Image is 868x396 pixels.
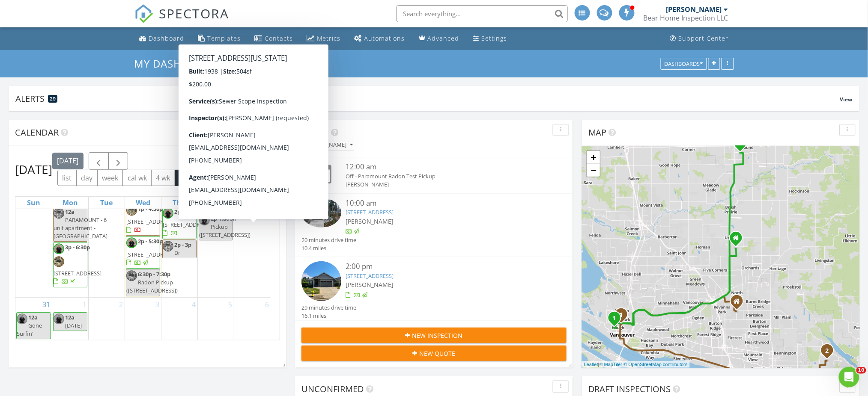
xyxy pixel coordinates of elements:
[301,236,356,244] div: 20 minutes drive time
[412,331,463,340] span: New Inspection
[54,208,64,219] img: cpi.png
[613,316,616,322] i: 1
[81,298,88,311] a: Go to September 1, 2025
[53,242,87,287] a: 3p - 6:30p [STREET_ADDRESS]
[856,367,866,374] span: 10
[163,221,211,228] span: [STREET_ADDRESS]
[17,322,42,337] span: Gone Surfin'
[65,313,75,321] span: 12a
[301,198,341,228] img: 9355068%2Fcover_photos%2FVh58mrjXfg7AzAnUSArX%2Fsmall.jpeg
[587,164,600,177] a: Zoom out
[346,162,544,172] div: 12:00 am
[620,312,623,318] i: 1
[621,314,626,319] div: 408 W 24th St, Vancouver, WA 98660
[840,96,853,103] span: View
[826,348,829,354] i: 2
[839,367,859,387] iframe: Intercom live chat
[138,237,163,245] span: 2p - 5:30p
[54,243,64,254] img: img_5727.jpeg
[88,297,125,340] td: Go to September 2, 2025
[198,297,234,340] td: Go to September 5, 2025
[199,215,210,225] img: img_5727.jpeg
[138,270,170,278] span: 6:30p - 7:30p
[470,31,511,47] a: Settings
[263,298,271,311] a: Go to September 6, 2025
[364,34,405,42] div: Automations
[346,261,544,272] div: 2:00 pm
[301,198,567,253] a: 10:00 am [STREET_ADDRESS] [PERSON_NAME] 20 minutes drive time 10.4 miles
[126,237,174,266] a: 2p - 5:30p [STREET_ADDRESS]
[163,241,173,251] img: cpi.png
[174,241,191,248] span: 2p - 3p
[134,197,152,209] a: Wednesday
[482,34,507,42] div: Settings
[666,5,722,14] div: [PERSON_NAME]
[138,205,163,213] span: 1p - 4:30p
[346,180,544,189] div: [PERSON_NAME]
[134,12,230,30] a: SPECTORA
[301,383,364,395] span: Unconfirmed
[317,34,341,42] div: Metrics
[161,297,198,340] td: Go to September 4, 2025
[65,322,82,329] span: [DATE]
[126,205,174,233] a: 1p - 4:30p [STREET_ADDRESS]
[736,238,741,243] div: 12312 NE 107th WAY, VANCOUVER WA 98682
[174,208,191,216] span: 2p - 5p
[665,61,703,67] div: Dashboards
[149,34,185,42] div: Dashboard
[54,256,64,267] img: cpi.png
[737,301,742,306] div: 3809 NE 124TH AVE, VANCOUVER WA 98682
[136,31,188,47] a: Dashboard
[190,298,197,311] a: Go to September 4, 2025
[415,31,463,47] a: Advanced
[122,170,152,186] button: cal wk
[126,236,160,269] a: 2p - 5:30p [STREET_ADDRESS]
[227,298,234,311] a: Go to September 5, 2025
[208,34,241,42] div: Templates
[667,31,732,47] a: Support Center
[174,249,180,257] span: Dr
[588,127,607,138] span: Map
[134,4,153,23] img: The Best Home Inspection Software - Spectora
[28,313,38,321] span: 12a
[739,141,742,147] i: 2
[301,346,567,361] button: New Quote
[303,142,353,148] div: [PERSON_NAME]
[154,298,161,311] a: Go to September 3, 2025
[126,251,174,258] span: [STREET_ADDRESS]
[126,237,137,248] img: img_5727.jpeg
[740,143,746,148] div: 721 SW 3rd Ave, Battle Ground, WA 98604
[301,261,341,301] img: 9306810%2Fcover_photos%2FNoipaGraatDor5l9sc0y%2Fsmall.jpg
[15,161,52,178] h2: [DATE]
[52,297,88,340] td: Go to September 1, 2025
[301,139,355,151] button: [PERSON_NAME]
[346,172,544,180] div: Off - Paramount Radon Test Pickup
[301,328,567,343] button: New Inspection
[827,350,832,355] div: 4234 NW Grass Valley Ct, Camas, WA 98607
[211,215,217,222] span: 2p
[346,272,394,280] a: [STREET_ADDRESS]
[163,208,211,236] a: 2p - 5p [STREET_ADDRESS]
[41,298,52,311] a: Go to August 31, 2025
[171,197,188,209] a: Thursday
[117,298,125,311] a: Go to September 2, 2025
[175,170,206,186] button: month
[346,281,394,289] span: [PERSON_NAME]
[346,208,394,216] a: [STREET_ADDRESS]
[210,197,222,209] a: Friday
[582,361,690,368] div: |
[195,31,245,47] a: Templates
[587,151,600,164] a: Zoom in
[50,96,56,102] span: 29
[304,31,344,47] a: Metrics
[588,383,671,395] span: Draft Inspections
[126,205,137,216] img: cpi.png
[61,197,80,209] a: Monday
[199,215,251,239] span: Radon Pickup ([STREET_ADDRESS])
[15,93,840,104] div: Alerts
[162,207,197,239] a: 2p - 5p [STREET_ADDRESS]
[126,270,137,281] img: cpi.png
[52,153,84,169] button: [DATE]
[54,269,101,277] span: [STREET_ADDRESS]
[234,297,271,340] td: Go to September 6, 2025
